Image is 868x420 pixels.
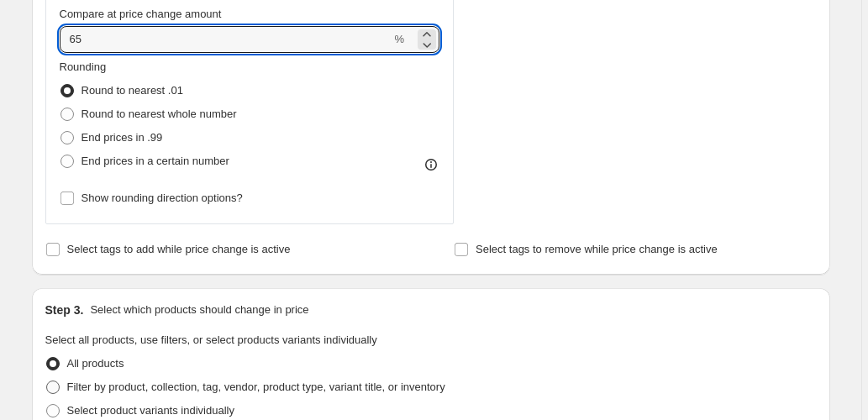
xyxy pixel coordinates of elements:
span: Select product variants individually [67,404,234,417]
span: Show rounding direction options? [82,192,243,204]
span: End prices in .99 [82,131,163,144]
span: Rounding [60,60,107,73]
span: Select tags to add while price change is active [67,243,291,255]
span: Select tags to remove while price change is active [476,243,718,255]
p: Select which products should change in price [90,302,308,318]
span: Filter by product, collection, tag, vendor, product type, variant title, or inventory [67,381,445,393]
span: End prices in a certain number [82,155,229,167]
span: % [394,33,404,45]
span: Round to nearest whole number [82,108,237,120]
span: Compare at price change amount [60,8,222,20]
span: All products [67,357,124,370]
span: Round to nearest .01 [82,84,183,97]
h2: Step 3. [45,302,84,318]
input: 20 [60,26,392,53]
span: Select all products, use filters, or select products variants individually [45,333,377,346]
